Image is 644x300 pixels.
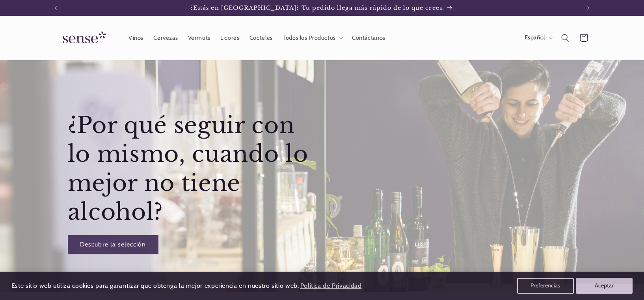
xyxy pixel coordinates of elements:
span: Cervezas [153,34,178,42]
a: Vermuts [183,29,216,46]
img: Sense [53,27,112,49]
span: Contáctanos [352,34,385,42]
span: Cócteles [249,34,273,42]
a: Vinos [123,29,148,46]
span: Licores [220,34,239,42]
span: ¿Estás en [GEOGRAPHIC_DATA]? Tu pedido llega más rápido de lo que crees. [190,4,444,11]
a: Política de Privacidad (opens in a new tab) [299,279,363,293]
span: Vermuts [188,34,210,42]
a: Licores [216,29,245,46]
span: Todos los Productos [283,34,336,42]
a: Cócteles [244,29,277,46]
summary: Búsqueda [556,29,574,47]
a: Sense [50,24,115,52]
span: Español [525,33,545,42]
a: Contáctanos [347,29,390,46]
button: Preferencias [517,278,574,294]
span: Este sitio web utiliza cookies para garantizar que obtenga la mejor experiencia en nuestro sitio ... [11,282,299,289]
a: Cervezas [149,29,183,46]
h2: ¿Por qué seguir con lo mismo, cuando lo mejor no tiene alcohol? [67,111,320,227]
a: Descubre la selección [67,235,158,254]
summary: Todos los Productos [277,29,347,46]
button: Aceptar [576,278,633,294]
button: Español [519,30,556,46]
span: Vinos [128,34,143,42]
